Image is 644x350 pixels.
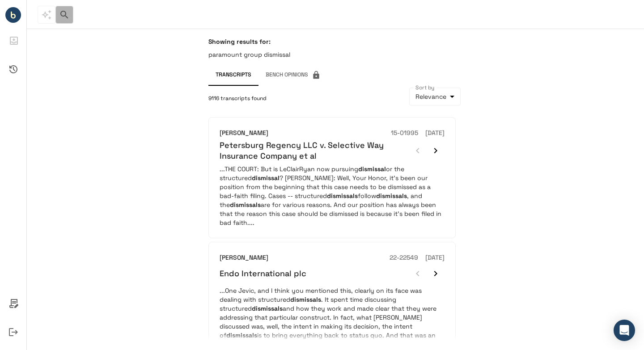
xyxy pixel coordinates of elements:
em: dismissals [230,201,261,209]
h6: 15-01995 [391,128,418,138]
em: dismissals [226,331,257,339]
span: This feature has been disabled by your account admin. [258,64,328,86]
h6: [DATE] [425,253,445,263]
em: dismissals [290,295,321,304]
h6: [PERSON_NAME] [220,253,268,263]
em: dismissals [376,192,407,200]
div: Open Intercom Messenger [614,320,635,341]
span: This feature has been disabled by your account admin. [38,6,55,24]
em: dismissals [327,192,358,200]
label: Sort by [415,84,435,91]
h6: Petersburg Regency LLC v. Selective Way Insurance Company et al [220,140,409,161]
p: paramount group dismissal [208,50,462,59]
button: Transcripts [208,64,258,86]
h6: [DATE] [425,128,445,138]
span: 9116 transcripts found [208,94,267,103]
p: ...THE COURT: But is LeClairRyan now pursuing or the structured ? [PERSON_NAME]: Well, Your Honor... [220,164,445,227]
h6: Showing results for: [208,38,462,46]
h6: [PERSON_NAME] [220,128,268,138]
div: Relevance [409,88,461,105]
em: dismissal [252,174,280,182]
h6: 22-22549 [390,253,418,263]
em: dismissal [358,165,386,173]
span: Bench Opinions [266,71,321,80]
h6: Endo International plc [220,268,306,278]
em: dismissals [252,304,283,312]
